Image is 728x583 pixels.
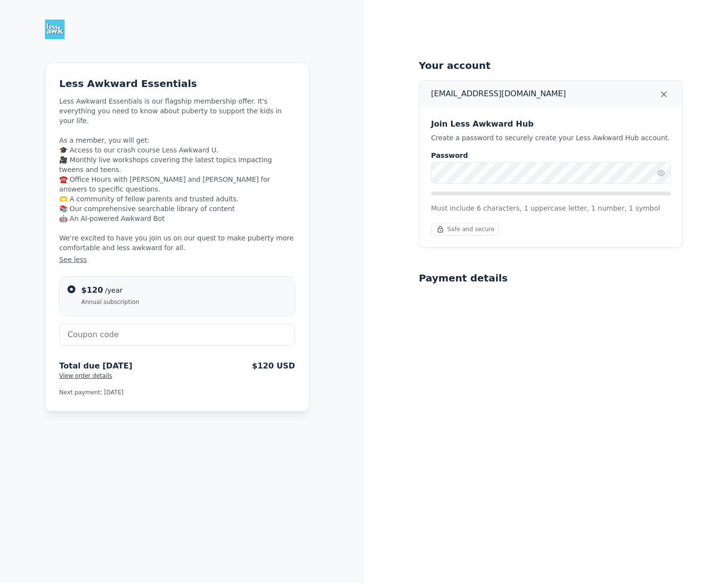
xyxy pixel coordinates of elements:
[431,89,566,99] p: [EMAIL_ADDRESS][DOMAIN_NAME]
[431,203,660,213] span: Must include 6 characters, 1 uppercase letter, 1 number, 1 symbol
[59,361,132,371] span: Total due [DATE]
[59,372,112,379] span: View order details
[252,361,295,371] span: $120 USD
[431,151,468,160] span: Password
[431,117,671,131] h5: Join Less Awkward Hub
[105,286,123,294] span: /year
[419,271,508,285] h5: Payment details
[447,225,495,233] span: Safe and secure
[68,285,75,293] input: $120/yearAnnual subscription
[59,78,197,89] span: Less Awkward Essentials
[431,133,671,143] p: Create a password to securely create your Less Awkward Hub account.
[419,59,683,72] h5: Your account
[59,388,295,397] p: Next payment: [DATE]
[81,285,103,295] span: $120
[59,372,112,380] button: View order details
[81,298,139,306] span: Annual subscription
[59,324,295,345] input: Coupon code
[59,255,295,264] button: See less
[59,96,295,264] span: Less Awkward Essentials is our flagship membership offer. It's everything you need to know about ...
